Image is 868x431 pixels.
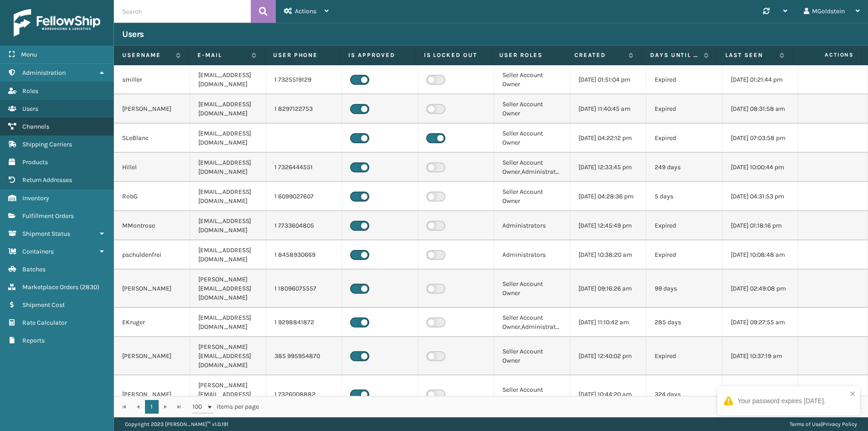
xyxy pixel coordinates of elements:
[190,124,266,153] td: [EMAIL_ADDRESS][DOMAIN_NAME]
[570,240,646,270] td: [DATE] 10:38:20 am
[190,337,266,375] td: [PERSON_NAME][EMAIL_ADDRESS][DOMAIN_NAME]
[266,153,342,182] td: 1 7326444551
[114,375,190,414] td: [PERSON_NAME]
[145,400,159,414] a: 1
[273,51,331,59] label: User phone
[723,182,799,211] td: [DATE] 04:31:53 pm
[114,240,190,270] td: pschuldenfrei
[646,240,723,270] td: Expired
[266,337,342,375] td: 385 995954870
[570,308,646,337] td: [DATE] 11:10:42 am
[192,402,206,411] span: 100
[22,158,48,166] span: Products
[295,7,316,15] span: Actions
[122,29,144,40] h3: Users
[570,153,646,182] td: [DATE] 12:33:45 pm
[266,211,342,240] td: 1 7733604805
[114,94,190,124] td: [PERSON_NAME]
[266,270,342,308] td: 1 18096075557
[723,153,799,182] td: [DATE] 10:00:44 pm
[22,301,65,309] span: Shipment Cost
[22,265,46,273] span: Batches
[22,212,74,220] span: Fulfillment Orders
[646,153,723,182] td: 249 days
[494,337,570,375] td: Seller Account Owner
[190,308,266,337] td: [EMAIL_ADDRESS][DOMAIN_NAME]
[190,153,266,182] td: [EMAIL_ADDRESS][DOMAIN_NAME]
[424,51,482,59] label: Is Locked Out
[570,270,646,308] td: [DATE] 09:16:26 am
[494,270,570,308] td: Seller Account Owner
[266,94,342,124] td: 1 8297122753
[22,105,38,113] span: Users
[22,87,38,95] span: Roles
[570,211,646,240] td: [DATE] 12:45:49 pm
[738,396,826,406] div: Your password expires [DATE].
[348,51,407,59] label: Is Approved
[22,123,49,130] span: Channels
[723,240,799,270] td: [DATE] 10:08:48 am
[14,9,100,36] img: logo
[494,211,570,240] td: Administrators
[850,390,856,399] button: close
[570,94,646,124] td: [DATE] 11:40:45 am
[190,182,266,211] td: [EMAIL_ADDRESS][DOMAIN_NAME]
[125,417,228,431] p: Copyright 2023 [PERSON_NAME]™ v 1.0.191
[80,283,99,291] span: ( 2830 )
[266,240,342,270] td: 1 8458930669
[570,182,646,211] td: [DATE] 04:28:36 pm
[646,182,723,211] td: 5 days
[266,375,342,414] td: 1 7326008882
[21,51,37,58] span: Menu
[650,51,699,59] label: Days until password expires
[114,65,190,94] td: smiller
[22,230,70,238] span: Shipment Status
[723,270,799,308] td: [DATE] 02:49:08 pm
[22,337,45,344] span: Reports
[114,270,190,308] td: [PERSON_NAME]
[723,94,799,124] td: [DATE] 08:31:58 am
[723,337,799,375] td: [DATE] 10:37:19 am
[646,375,723,414] td: 324 days
[190,211,266,240] td: [EMAIL_ADDRESS][DOMAIN_NAME]
[499,51,558,59] label: User Roles
[796,47,859,62] span: Actions
[646,270,723,308] td: 99 days
[725,51,775,59] label: Last Seen
[266,182,342,211] td: 1 6099027607
[494,182,570,211] td: Seller Account Owner
[646,308,723,337] td: 285 days
[22,140,72,148] span: Shipping Carriers
[266,65,342,94] td: 1 7325519129
[114,337,190,375] td: [PERSON_NAME]
[494,375,570,414] td: Seller Account Owner,Administrators
[723,211,799,240] td: [DATE] 01:18:16 pm
[646,211,723,240] td: Expired
[570,337,646,375] td: [DATE] 12:40:02 pm
[646,124,723,153] td: Expired
[646,65,723,94] td: Expired
[494,153,570,182] td: Seller Account Owner,Administrators
[646,337,723,375] td: Expired
[114,308,190,337] td: EKruger
[494,124,570,153] td: Seller Account Owner
[190,375,266,414] td: [PERSON_NAME][EMAIL_ADDRESS][DOMAIN_NAME]
[22,283,78,291] span: Marketplace Orders
[570,124,646,153] td: [DATE] 04:22:12 pm
[494,308,570,337] td: Seller Account Owner,Administrators
[190,65,266,94] td: [EMAIL_ADDRESS][DOMAIN_NAME]
[266,308,342,337] td: 1 9298841872
[114,153,190,182] td: Hillel
[22,319,67,327] span: Rate Calculator
[22,248,54,255] span: Containers
[22,176,72,184] span: Return Addresses
[122,51,171,59] label: Username
[723,375,799,414] td: [DATE] 09:49:00 am
[723,308,799,337] td: [DATE] 09:27:55 am
[570,65,646,94] td: [DATE] 01:51:04 pm
[190,270,266,308] td: [PERSON_NAME][EMAIL_ADDRESS][DOMAIN_NAME]
[114,124,190,153] td: SLeBlanc
[22,69,66,77] span: Administration
[646,94,723,124] td: Expired
[114,211,190,240] td: MMontrose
